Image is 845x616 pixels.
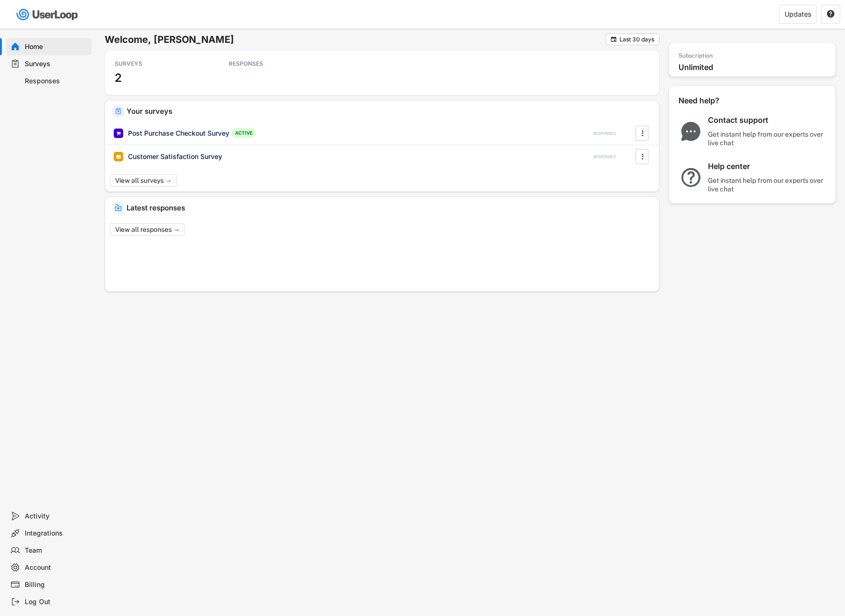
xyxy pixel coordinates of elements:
[127,204,652,211] div: Latest responses
[827,10,835,18] text: 
[105,33,606,46] h6: Welcome, [PERSON_NAME]
[115,204,122,211] img: IncomingMajor.svg
[115,60,200,68] div: SURVEYS
[25,60,88,69] div: Surveys
[641,151,643,161] text: 
[25,512,88,521] div: Activity
[708,161,827,171] div: Help center
[708,115,827,125] div: Contact support
[678,168,703,187] img: QuestionMarkInverseMajor.svg
[708,130,827,147] div: Get instant help from our experts over live chat
[25,597,88,606] div: Log Out
[14,5,81,24] img: userloop-logo-01.svg
[638,149,647,164] button: 
[128,129,229,138] div: Post Purchase Checkout Survey
[593,154,616,159] div: RESPONSES
[110,223,185,236] button: View all responses →
[678,122,703,141] img: ChatMajor.svg
[610,36,617,43] button: 
[25,77,88,86] div: Responses
[619,37,654,42] div: Last 30 days
[128,152,222,161] div: Customer Satisfaction Survey
[25,42,88,51] div: Home
[678,96,745,106] div: Need help?
[25,580,88,589] div: Billing
[25,563,88,572] div: Account
[593,131,616,136] div: RESPONSES
[785,11,811,18] div: Updates
[708,176,827,193] div: Get instant help from our experts over live chat
[826,10,835,19] button: 
[229,60,314,68] div: RESPONSES
[115,70,122,85] h3: 2
[611,36,617,43] text: 
[110,174,177,187] button: View all surveys →
[127,108,652,115] div: Your surveys
[25,546,88,555] div: Team
[638,126,647,140] button: 
[232,128,255,138] div: ACTIVE
[678,52,713,60] div: Subscription
[678,62,831,72] div: Unlimited
[25,529,88,538] div: Integrations
[641,128,643,138] text: 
